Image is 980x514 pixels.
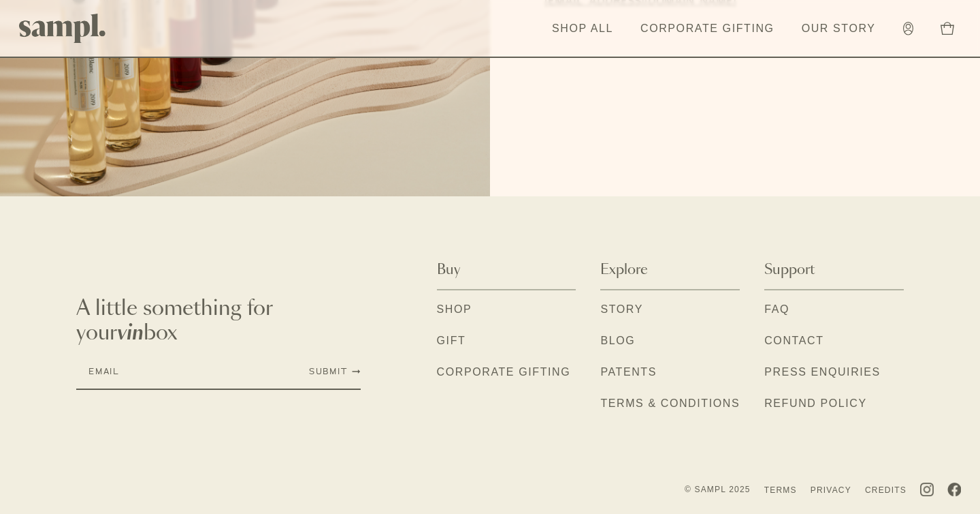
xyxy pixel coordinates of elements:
a: FAQ [764,301,789,319]
a: Patents [600,364,657,382]
a: Contact [764,333,823,350]
button: Submit Newsletter Signup [309,366,361,377]
img: Instagram [920,483,934,496]
a: Gift [437,333,466,350]
a: Terms & Conditions [600,395,740,413]
ul: social links [920,483,961,496]
a: Corporate Gifting [634,14,781,44]
ul: policy links [685,481,906,498]
span: Buy [437,260,460,279]
img: Sampl logo [19,14,106,43]
a: Corporate Gifting [437,364,571,382]
a: Credits [865,485,906,496]
a: Privacy [811,485,851,496]
span: Support [764,260,815,279]
a: Shop [437,301,472,319]
button: Explore [600,251,740,290]
a: Blog [600,333,635,350]
button: Support [764,251,904,290]
button: Buy [437,251,576,290]
div: Buy [437,290,576,404]
img: Facebook [947,483,961,496]
span: Explore [600,260,648,279]
div: Explore [600,290,740,435]
a: Shop All [545,14,620,44]
a: Story [600,301,643,319]
a: Our Story [795,14,883,44]
li: © Sampl 2025 [685,484,751,495]
div: Support [764,290,904,435]
a: Refund Policy [764,395,867,413]
em: vin [117,323,144,344]
a: Press Enquiries [764,364,881,382]
a: Terms [764,485,797,496]
p: A little something for your box [76,297,361,346]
